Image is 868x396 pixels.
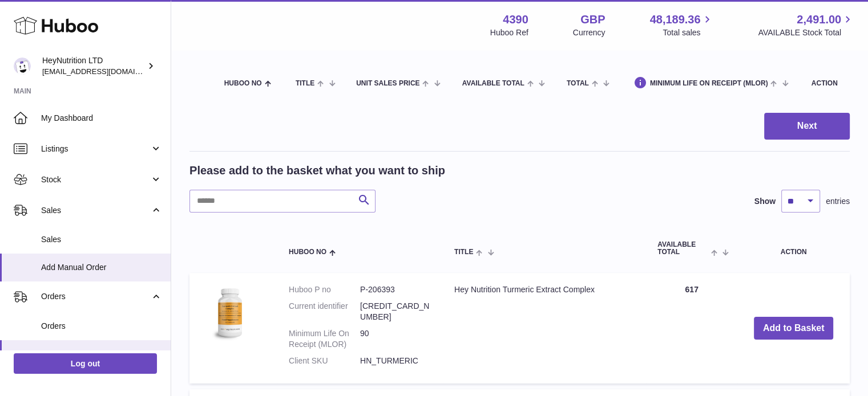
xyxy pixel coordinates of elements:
[360,328,431,350] dd: 90
[503,12,528,27] strong: 4390
[41,205,150,216] span: Sales
[764,113,850,140] button: Next
[41,234,162,245] span: Sales
[201,284,258,341] img: Hey Nutrition Turmeric Extract Complex
[14,58,31,75] img: info@heynutrition.com
[663,27,713,38] span: Total sales
[289,301,360,322] dt: Current identifier
[42,67,168,76] span: [EMAIL_ADDRESS][DOMAIN_NAME]
[758,12,854,38] a: 2,491.00 AVAILABLE Stock Total
[289,356,360,366] dt: Client SKU
[737,230,850,267] th: Action
[356,80,419,87] span: Unit Sales Price
[490,27,528,38] div: Huboo Ref
[580,12,605,27] strong: GBP
[289,328,360,350] dt: Minimum Life On Receipt (MLOR)
[754,317,834,340] button: Add to Basket
[443,273,646,383] td: Hey Nutrition Turmeric Extract Complex
[360,284,431,295] dd: P-206393
[754,196,776,207] label: Show
[567,80,589,87] span: Total
[646,273,737,383] td: 617
[41,144,150,154] span: Listings
[573,27,605,38] div: Currency
[224,80,262,87] span: Huboo no
[42,55,145,77] div: HeyNutrition LTD
[826,196,850,207] span: entries
[296,80,314,87] span: Title
[289,248,326,256] span: Huboo no
[41,262,162,273] span: Add Manual Order
[14,353,157,374] a: Log out
[758,27,854,38] span: AVAILABLE Stock Total
[41,349,162,360] span: Add Manual Order
[649,12,713,38] a: 48,189.36 Total sales
[797,12,841,27] span: 2,491.00
[462,80,524,87] span: AVAILABLE Total
[41,113,162,124] span: My Dashboard
[41,174,150,185] span: Stock
[649,12,700,27] span: 48,189.36
[657,241,708,256] span: AVAILABLE Total
[189,163,445,178] h2: Please add to the basket what you want to ship
[360,356,431,366] dd: HN_TURMERIC
[41,321,162,332] span: Orders
[289,284,360,295] dt: Huboo P no
[360,301,431,322] dd: [CREDIT_CARD_NUMBER]
[812,80,838,87] div: Action
[650,80,768,87] span: Minimum Life On Receipt (MLOR)
[41,291,150,302] span: Orders
[454,248,473,256] span: Title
